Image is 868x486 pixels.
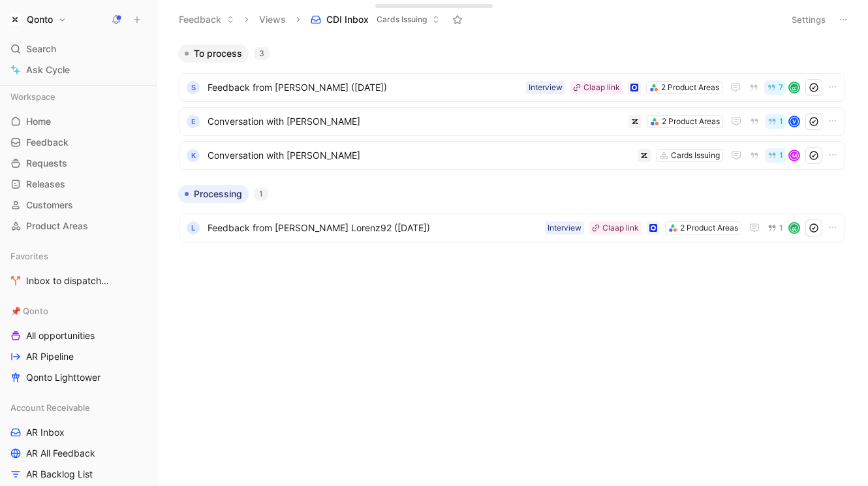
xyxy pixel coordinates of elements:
span: Inbox to dispatch [26,274,121,288]
span: Feedback from [PERSON_NAME] Lorenz92 ([DATE]) [208,220,540,236]
div: Processing1 [173,185,852,247]
div: Cards Issuing [671,149,720,162]
span: Ask Cycle [26,62,70,78]
h1: Qonto [27,14,53,25]
span: AR Pipeline [26,350,74,363]
div: Account Receivable [5,398,151,417]
a: AR Backlog List [5,464,151,484]
span: Favorites [10,250,48,263]
button: 7 [764,80,786,95]
span: Qonto Lighttower [26,371,101,384]
button: Feedback [173,10,240,29]
a: AR All Feedback [5,444,151,463]
span: Conversation with [PERSON_NAME] [208,114,623,129]
div: 2 Product Areas [680,221,738,235]
a: eConversation with [PERSON_NAME]2 Product Areas1V [179,107,845,136]
span: Workspace [10,90,55,103]
a: Inbox to dispatch🛠️ Tools [5,271,151,291]
span: AR Inbox [26,426,65,439]
span: 1 [779,152,783,159]
button: CDI InboxCards Issuing [305,10,446,29]
span: Conversation with [PERSON_NAME] [208,148,632,163]
a: sFeedback from [PERSON_NAME] ([DATE])2 Product AreasClaap linkInterview7avatar [179,73,845,102]
div: 📌 QontoAll opportunitiesAR PipelineQonto Lighttower [5,301,151,387]
a: Feedback [5,133,151,152]
img: Qonto [8,13,22,26]
span: Feedback [26,136,69,149]
button: To process [178,44,249,63]
div: Favorites [5,246,151,266]
div: M [790,151,799,160]
a: Requests [5,154,151,173]
div: Claap link [602,221,639,235]
span: 7 [779,84,783,91]
div: Interview [548,221,581,235]
div: Interview [529,81,563,94]
div: Workspace [5,87,151,106]
span: Feedback from [PERSON_NAME] ([DATE]) [208,80,521,95]
span: Search [26,41,56,57]
a: Qonto Lighttower [5,368,151,387]
div: To process3 [173,44,852,174]
div: V [790,117,799,126]
a: All opportunities [5,326,151,346]
div: Claap link [583,81,620,94]
button: Views [253,10,292,29]
span: Account Receivable [10,401,90,414]
div: k [187,149,200,162]
a: Ask Cycle [5,60,151,80]
div: L [187,221,200,235]
a: Customers [5,195,151,215]
span: Requests [26,157,67,170]
span: Cards Issuing [377,13,427,26]
div: s [187,81,200,94]
span: Product Areas [26,219,88,233]
span: 1 [779,118,783,125]
span: CDI Inbox [326,13,369,26]
div: e [187,115,200,128]
span: Customers [26,199,73,212]
span: Processing [194,187,242,201]
a: AR Pipeline [5,347,151,366]
button: Processing [178,185,249,203]
div: 3 [254,47,270,60]
span: To process [194,47,242,60]
a: LFeedback from [PERSON_NAME] Lorenz92 ([DATE])2 Product AreasClaap linkInterview1avatar [179,214,845,242]
button: 1 [765,148,786,163]
img: avatar [790,223,799,233]
span: Releases [26,178,65,191]
div: Search [5,39,151,59]
button: 1 [765,221,786,235]
a: AR Inbox [5,423,151,442]
a: Product Areas [5,216,151,236]
div: 1 [254,187,268,201]
div: 2 Product Areas [661,81,719,94]
span: All opportunities [26,329,95,342]
button: QontoQonto [5,10,70,29]
a: Releases [5,174,151,194]
span: AR Backlog List [26,468,93,481]
div: 📌 Qonto [5,301,151,321]
button: 1 [765,114,786,129]
span: 📌 Qonto [10,304,48,317]
span: 1 [779,224,783,232]
span: Home [26,115,51,128]
div: 2 Product Areas [662,115,720,128]
img: avatar [790,83,799,92]
a: Home [5,112,151,131]
span: AR All Feedback [26,447,95,460]
a: kConversation with [PERSON_NAME]Cards Issuing1M [179,141,845,170]
button: Settings [786,10,831,29]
